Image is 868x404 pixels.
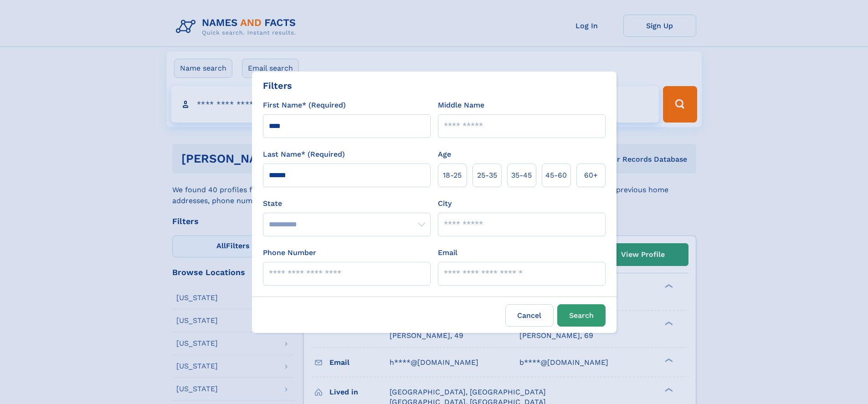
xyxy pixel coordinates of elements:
[438,100,484,111] label: Middle Name
[443,170,462,181] span: 18‑25
[505,304,554,327] label: Cancel
[263,198,431,209] label: State
[557,304,606,327] button: Search
[584,170,598,181] span: 60+
[477,170,497,181] span: 25‑35
[263,149,345,160] label: Last Name* (Required)
[438,247,457,258] label: Email
[545,170,567,181] span: 45‑60
[263,100,346,111] label: First Name* (Required)
[438,198,452,209] label: City
[263,247,316,258] label: Phone Number
[511,170,532,181] span: 35‑45
[263,79,292,92] div: Filters
[438,149,451,160] label: Age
